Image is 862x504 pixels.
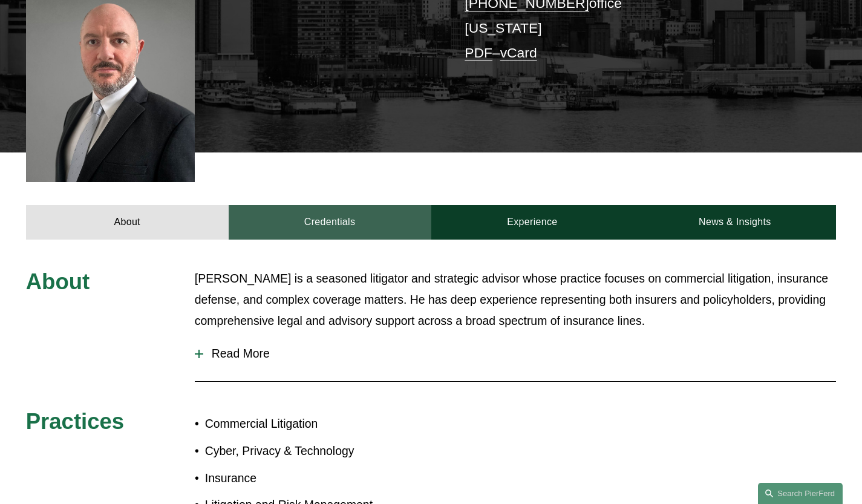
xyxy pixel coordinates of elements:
span: Read More [203,347,836,361]
p: Insurance [205,468,431,489]
a: About [26,205,229,240]
a: News & Insights [633,205,836,240]
a: PDF [465,45,492,61]
p: [PERSON_NAME] is a seasoned litigator and strategic advisor whose practice focuses on commercial ... [195,268,836,332]
a: vCard [500,45,537,61]
p: Cyber, Privacy & Technology [205,440,431,462]
span: Practices [26,409,124,434]
button: Read More [195,338,836,370]
span: About [26,269,90,294]
a: Search this site [758,483,843,504]
p: Commercial Litigation [205,413,431,434]
a: Experience [431,205,634,240]
a: Credentials [229,205,431,240]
